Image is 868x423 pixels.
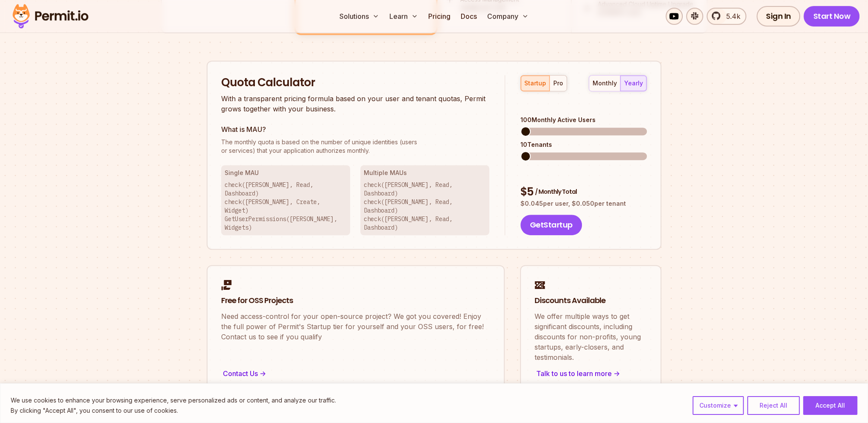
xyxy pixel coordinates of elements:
[535,295,647,306] h2: Discounts Available
[386,8,421,25] button: Learn
[457,8,480,25] a: Docs
[221,368,490,379] div: Contact Us
[221,295,490,306] h2: Free for OSS Projects
[364,181,486,232] p: check([PERSON_NAME], Read, Dashboard) check([PERSON_NAME], Read, Dashboard) check([PERSON_NAME], ...
[614,368,620,379] span: ->
[260,368,266,379] span: ->
[221,138,489,146] span: The monthly quota is based on the number of unique identities (users
[11,395,336,405] p: We use cookies to enhance your browsing experience, serve personalized ads or content, and analyz...
[221,93,489,114] p: With a transparent pricing formula based on your user and tenant quotas, Permit grows together wi...
[221,138,489,155] p: or services) that your application authorizes monthly.
[757,6,801,26] a: Sign In
[520,116,647,124] div: 100 Monthly Active Users
[520,199,647,208] p: $ 0.045 per user, $ 0.050 per tenant
[221,75,489,90] h2: Quota Calculator
[425,8,454,25] a: Pricing
[484,8,532,25] button: Company
[364,169,486,177] h3: Multiple MAUs
[721,11,740,21] span: 5.4k
[520,140,647,149] div: 10 Tenants
[225,169,347,177] h3: Single MAU
[520,265,661,394] a: Discounts AvailableWe offer multiple ways to get significant discounts, including discounts for n...
[553,79,563,88] div: pro
[693,396,744,415] button: Customize
[803,396,857,415] button: Accept All
[225,181,347,232] p: check([PERSON_NAME], Read, Dashboard) check([PERSON_NAME], Create, Widget) GetUserPermissions([PE...
[221,124,489,134] h3: What is MAU?
[535,311,647,362] p: We offer multiple ways to get significant discounts, including discounts for non-profits, young s...
[535,368,647,379] div: Talk to us to learn more
[336,8,383,25] button: Solutions
[535,187,577,196] span: / Monthly Total
[593,79,617,88] div: monthly
[207,265,505,394] a: Free for OSS ProjectsNeed access-control for your open-source project? We got you covered! Enjoy ...
[520,215,582,235] button: GetStartup
[707,8,746,25] a: 5.4k
[804,6,859,26] a: Start Now
[221,311,490,342] p: Need access-control for your open-source project? We got you covered! Enjoy the full power of Per...
[520,184,647,200] div: $ 5
[9,2,92,31] img: Permit logo
[11,405,336,416] p: By clicking "Accept All", you consent to our use of cookies.
[747,396,800,415] button: Reject All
